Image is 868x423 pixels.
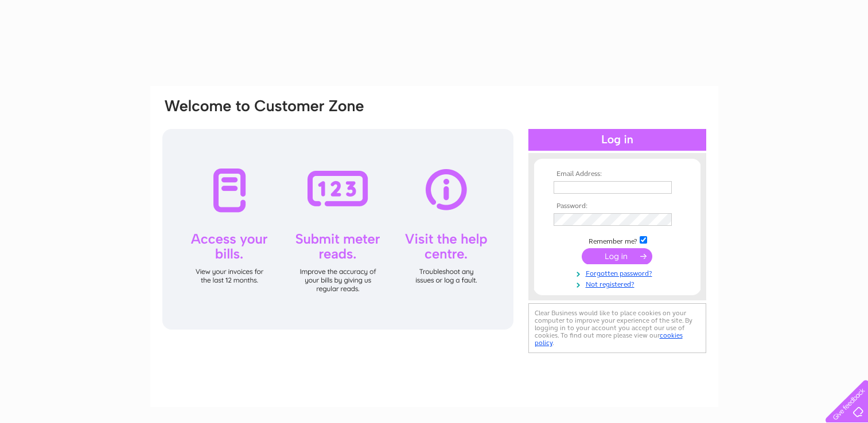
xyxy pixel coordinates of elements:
div: Clear Business would like to place cookies on your computer to improve your experience of the sit... [528,303,706,353]
th: Password: [551,202,684,210]
a: Not registered? [554,278,684,289]
td: Remember me? [551,234,684,246]
a: Forgotten password? [554,267,684,278]
th: Email Address: [551,170,684,178]
input: Submit [582,248,652,264]
a: cookies policy [535,331,683,347]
